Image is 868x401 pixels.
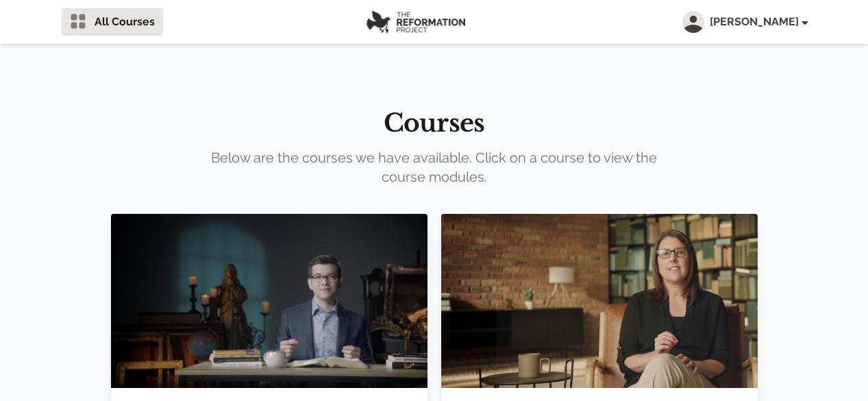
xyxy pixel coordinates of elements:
a: All Courses [62,8,163,36]
span: [PERSON_NAME] [710,14,807,30]
span: All Courses [95,14,155,30]
button: [PERSON_NAME] [682,11,807,33]
img: logo.png [367,10,465,34]
h2: Courses [40,110,829,137]
p: Below are the courses we have available. Click on a course to view the course modules. [204,148,665,186]
img: Mountain [441,214,758,388]
img: Mountain [111,214,427,388]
